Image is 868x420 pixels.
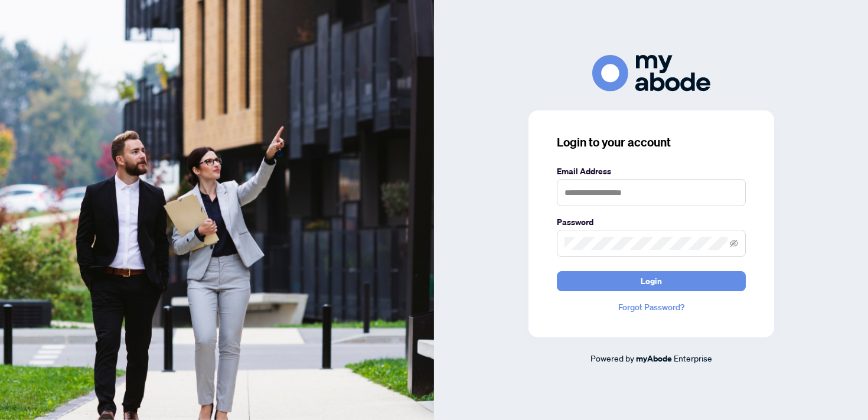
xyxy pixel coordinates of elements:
[592,55,710,91] img: ma-logo
[730,239,738,248] span: eye-invisible
[557,165,746,178] label: Email Address
[636,352,672,365] a: myAbode
[590,353,634,363] span: Powered by
[557,216,746,229] label: Password
[641,272,662,291] span: Login
[557,271,746,291] button: Login
[557,301,746,314] a: Forgot Password?
[674,353,712,363] span: Enterprise
[557,134,746,151] h3: Login to your account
